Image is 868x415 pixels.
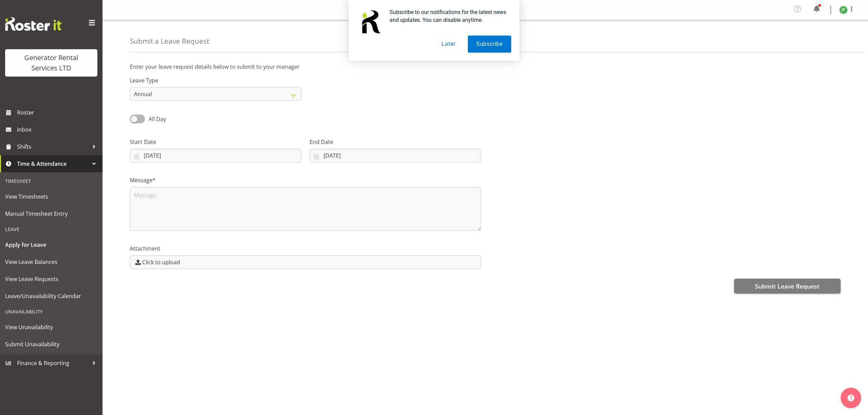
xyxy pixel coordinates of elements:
input: Click to select... [130,149,301,162]
a: View Leave Requests [2,270,101,287]
span: Submit Leave Request [755,282,819,291]
div: Leave [2,222,101,236]
a: View Timesheets [2,188,101,205]
span: Time & Attendance [17,159,89,169]
img: notification icon [357,8,384,36]
div: Unavailability [2,305,101,319]
span: All Day [149,115,166,123]
span: Apply for Leave [5,240,97,250]
input: Click to select... [310,149,481,162]
a: View Leave Balances [2,253,101,270]
button: Subscribe [468,36,511,53]
span: View Unavailability [5,322,97,332]
button: Submit Leave Request [734,279,841,294]
a: Submit Unavailability [2,336,101,353]
label: Message* [130,176,481,184]
label: Attachment [130,244,481,253]
span: Leave/Unavailability Calendar [5,291,97,301]
a: Leave/Unavailability Calendar [2,287,101,305]
span: Click to upload [142,258,180,266]
div: Subscribe to our notifications for the latest news and updates. You can disable anytime. [384,8,511,24]
label: Leave Type [130,76,301,84]
span: Inbox [17,124,99,135]
span: Finance & Reporting [17,358,89,368]
a: Manual Timesheet Entry [2,205,101,222]
span: Shifts [17,142,89,152]
div: Generator Rental Services LTD [12,53,91,73]
button: Later [433,36,464,53]
img: help-xxl-2.png [847,394,854,401]
a: Apply for Leave [2,236,101,253]
span: View Timesheets [5,191,97,202]
span: Roster [17,107,99,118]
label: Start Date [130,138,301,146]
a: View Unavailability [2,319,101,336]
span: View Leave Requests [5,274,97,284]
span: Manual Timesheet Entry [5,209,97,219]
div: Timesheet [2,174,101,188]
span: View Leave Balances [5,257,97,267]
p: Enter your leave request details below to submit to your manager [130,63,841,71]
label: End Date [310,138,481,146]
span: Submit Unavailability [5,339,97,349]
